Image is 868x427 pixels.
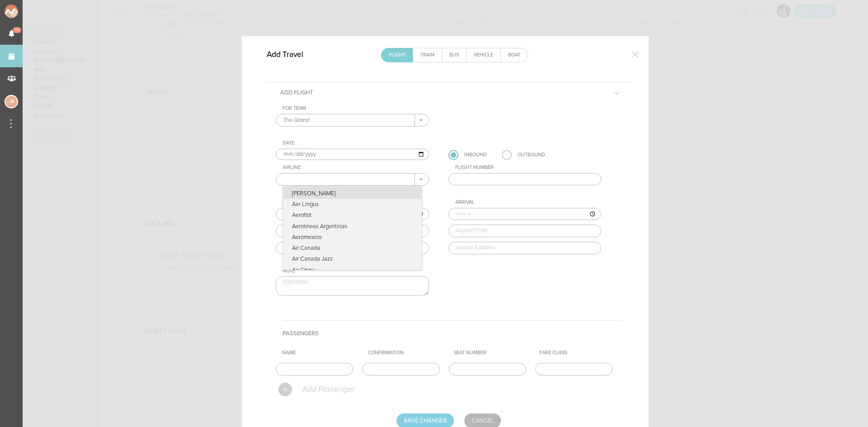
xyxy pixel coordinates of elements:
[536,346,622,360] th: Fare Class
[450,346,536,360] th: Seat Number
[283,199,422,210] p: Aer Lingus
[283,186,422,199] p: [PERSON_NAME]
[442,48,466,62] a: Bus
[283,268,429,274] div: Note
[302,385,354,394] p: Add Passenger
[283,105,429,112] div: For Team
[283,210,422,221] p: Aeroflot
[276,208,429,221] input: ––:–– ––
[283,221,422,232] p: Aerolineas Argentinas
[464,150,487,160] div: Inbound
[448,242,602,254] input: Airport Address
[364,346,450,360] th: Confirmation
[415,114,429,126] button: .
[283,140,429,146] div: Date
[283,199,429,206] div: Departure
[283,253,422,264] p: Air Canada Jazz
[448,208,602,221] input: ––:–– ––
[283,265,422,276] p: Air China
[448,225,602,237] input: Airport Code
[415,174,429,185] button: .
[5,5,56,18] img: NOMAD
[455,199,602,206] div: Arrival
[278,346,364,360] th: Name
[413,48,442,62] a: Train
[283,243,422,253] p: Air Canada
[382,48,413,62] a: Flight
[276,242,429,254] input: Airport Address
[283,164,429,171] div: Airline
[13,27,21,33] span: 15
[5,95,18,108] div: Jessica Smith
[274,82,320,103] h5: Add Flight
[501,48,528,62] a: Boat
[276,225,429,237] input: Airport Code
[467,48,500,62] a: Vehicle
[455,164,602,171] div: Flight Number
[518,150,545,160] div: Outbound
[276,114,415,126] input: Select a Team (Required)
[278,386,354,392] a: Add Passenger
[283,232,422,243] p: Aeromexico
[283,320,622,346] h4: Passengers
